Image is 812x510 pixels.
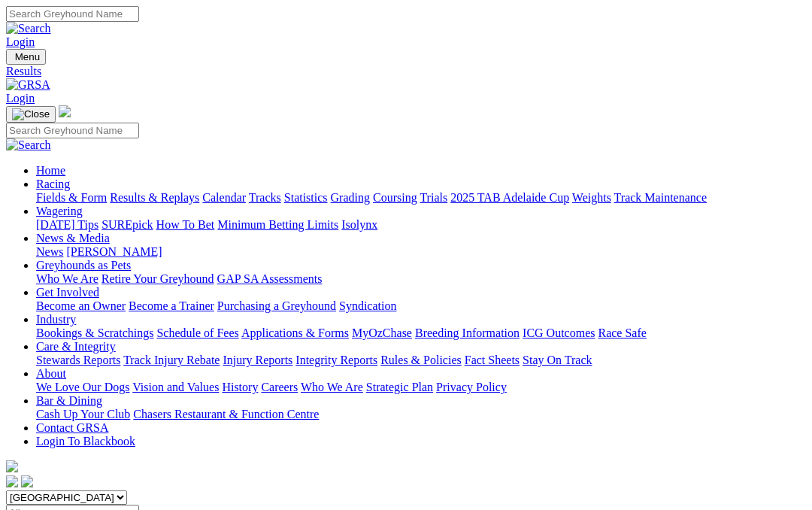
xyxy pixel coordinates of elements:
button: Toggle navigation [6,106,56,123]
a: Fact Sheets [465,354,520,366]
img: facebook.svg [6,475,18,487]
div: Get Involved [36,299,806,313]
a: Login To Blackbook [36,435,135,448]
a: Stewards Reports [36,354,120,366]
a: Industry [36,313,76,326]
div: News & Media [36,245,806,259]
a: Become a Trainer [129,299,214,312]
a: Calendar [202,191,246,204]
div: Care & Integrity [36,354,806,367]
a: Track Injury Rebate [123,354,220,366]
a: SUREpick [101,218,153,231]
a: About [36,367,66,380]
a: Cash Up Your Club [36,408,130,420]
div: About [36,381,806,394]
a: How To Bet [156,218,215,231]
a: Wagering [36,205,83,217]
a: Purchasing a Greyhound [217,299,336,312]
a: News & Media [36,232,110,244]
a: Minimum Betting Limits [217,218,338,231]
div: Racing [36,191,806,205]
img: twitter.svg [21,475,33,487]
a: Statistics [284,191,328,204]
a: Track Maintenance [614,191,707,204]
a: Greyhounds as Pets [36,259,131,272]
a: Who We Are [301,381,363,393]
a: GAP SA Assessments [217,272,323,285]
a: Schedule of Fees [156,326,238,339]
a: Become an Owner [36,299,126,312]
a: Bookings & Scratchings [36,326,153,339]
span: Menu [15,51,40,62]
img: Search [6,22,51,35]
div: Wagering [36,218,806,232]
a: Injury Reports [223,354,292,366]
a: Integrity Reports [295,354,377,366]
div: Industry [36,326,806,340]
a: Contact GRSA [36,421,108,434]
a: News [36,245,63,258]
a: Who We Are [36,272,98,285]
a: Get Involved [36,286,99,299]
a: Race Safe [598,326,646,339]
img: GRSA [6,78,50,92]
a: Vision and Values [132,381,219,393]
a: Stay On Track [523,354,592,366]
button: Toggle navigation [6,49,46,65]
img: Search [6,138,51,152]
img: logo-grsa-white.png [59,105,71,117]
a: Fields & Form [36,191,107,204]
a: Care & Integrity [36,340,116,353]
a: Weights [572,191,611,204]
a: Login [6,35,35,48]
div: Bar & Dining [36,408,806,421]
a: 2025 TAB Adelaide Cup [450,191,569,204]
input: Search [6,6,139,22]
a: Results [6,65,806,78]
a: Racing [36,178,70,190]
a: We Love Our Dogs [36,381,129,393]
a: Home [36,164,65,177]
a: Rules & Policies [380,354,462,366]
a: Privacy Policy [436,381,507,393]
a: Trials [420,191,447,204]
a: Strategic Plan [366,381,433,393]
input: Search [6,123,139,138]
a: Bar & Dining [36,394,102,407]
img: Close [12,108,50,120]
a: Login [6,92,35,105]
a: Coursing [373,191,417,204]
a: MyOzChase [352,326,412,339]
img: logo-grsa-white.png [6,460,18,472]
a: Tracks [249,191,281,204]
a: Syndication [339,299,396,312]
a: Careers [261,381,298,393]
a: Grading [331,191,370,204]
a: ICG Outcomes [523,326,595,339]
a: Breeding Information [415,326,520,339]
a: Isolynx [341,218,377,231]
a: Retire Your Greyhound [101,272,214,285]
div: Greyhounds as Pets [36,272,806,286]
a: [DATE] Tips [36,218,98,231]
a: History [222,381,258,393]
a: Results & Replays [110,191,199,204]
a: Applications & Forms [241,326,349,339]
a: Chasers Restaurant & Function Centre [133,408,319,420]
a: [PERSON_NAME] [66,245,162,258]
